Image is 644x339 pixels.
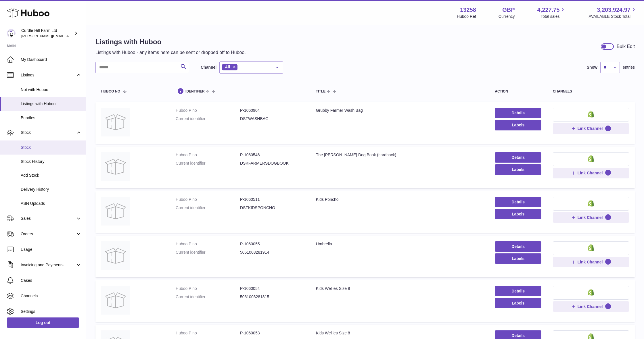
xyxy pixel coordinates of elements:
[240,250,304,255] dd: 5061003281914
[176,205,240,211] dt: Current identifier
[495,298,541,308] button: Labels
[553,90,629,93] div: channels
[21,115,82,121] span: Bundles
[21,293,82,299] span: Channels
[21,101,82,107] span: Listings with Huboo
[185,90,205,93] span: identifier
[21,145,82,150] span: Stock
[21,57,82,62] span: My Dashboard
[553,212,629,223] button: Link Channel
[588,289,594,296] img: shopify-small.png
[617,43,635,50] div: Bulk Edit
[316,197,483,202] div: Kids Poncho
[460,6,476,14] strong: 13258
[537,6,566,19] a: 4,227.75 Total sales
[101,286,130,315] img: Kids Wellies Size 9
[95,37,246,47] h1: Listings with Huboo
[21,130,76,135] span: Stock
[588,111,594,118] img: shopify-small.png
[21,262,76,268] span: Invoicing and Payments
[623,65,635,70] span: entries
[537,6,560,14] span: 4,227.75
[176,241,240,247] dt: Huboo P no
[21,231,76,237] span: Orders
[502,6,515,14] strong: GBP
[21,216,76,221] span: Sales
[101,241,130,270] img: Umbrella
[578,170,603,176] span: Link Channel
[457,14,476,19] div: Huboo Ref
[176,286,240,291] dt: Huboo P no
[21,72,76,78] span: Listings
[240,205,304,211] dd: DSFKIDSPONCHO
[176,116,240,122] dt: Current identifier
[316,90,325,93] span: title
[240,286,304,291] dd: P-1060054
[240,294,304,300] dd: 5061003281815
[201,65,216,70] label: Channel
[225,65,230,69] span: All
[21,309,82,314] span: Settings
[21,201,82,206] span: ASN Uploads
[21,87,82,93] span: Not with Huboo
[176,161,240,166] dt: Current identifier
[589,6,637,19] a: 3,203,924.97 AVAILABLE Stock Total
[21,28,73,39] div: Curdle Hill Farm Ltd
[578,259,603,265] span: Link Channel
[240,197,304,202] dd: P-1060511
[95,49,246,56] p: Listings with Huboo - any items here can be sent or dropped off to Huboo.
[553,301,629,312] button: Link Channel
[21,34,115,38] span: [PERSON_NAME][EMAIL_ADDRESS][DOMAIN_NAME]
[316,286,483,291] div: Kids Wellies Size 9
[589,14,637,19] span: AVAILABLE Stock Total
[21,159,82,164] span: Stock History
[7,29,16,38] img: miranda@diddlysquatfarmshop.com
[495,241,541,252] a: Details
[21,173,82,178] span: Add Stock
[240,161,304,166] dd: DSKFARMERSDOGBOOK
[553,168,629,178] button: Link Channel
[588,155,594,162] img: shopify-small.png
[495,152,541,163] a: Details
[176,294,240,300] dt: Current identifier
[240,116,304,122] dd: DSFWASHBAG
[101,90,120,93] span: Huboo no
[578,215,603,220] span: Link Channel
[316,241,483,247] div: Umbrella
[495,197,541,207] a: Details
[176,250,240,255] dt: Current identifier
[240,108,304,113] dd: P-1060904
[495,253,541,264] button: Labels
[495,90,541,93] div: action
[176,330,240,336] dt: Huboo P no
[7,317,79,328] a: Log out
[495,286,541,296] a: Details
[101,108,130,136] img: Grubby Farmer Wash Bag
[495,209,541,219] button: Labels
[21,187,82,192] span: Delivery History
[101,197,130,226] img: Kids Poncho
[240,330,304,336] dd: P-1060053
[588,244,594,251] img: shopify-small.png
[587,65,597,70] label: Show
[21,247,82,252] span: Usage
[499,14,515,19] div: Currency
[21,278,82,283] span: Cases
[578,126,603,131] span: Link Channel
[540,14,566,19] span: Total sales
[176,152,240,158] dt: Huboo P no
[240,241,304,247] dd: P-1060055
[588,200,594,207] img: shopify-small.png
[316,330,483,336] div: Kids Wellies Size 8
[578,304,603,309] span: Link Channel
[176,197,240,202] dt: Huboo P no
[316,108,483,113] div: Grubby Farmer Wash Bag
[597,6,630,14] span: 3,203,924.97
[176,108,240,113] dt: Huboo P no
[553,257,629,267] button: Link Channel
[101,152,130,181] img: The Farmer's Dog Book (hardback)
[316,152,483,158] div: The [PERSON_NAME] Dog Book (hardback)
[495,108,541,118] a: Details
[495,164,541,175] button: Labels
[495,120,541,130] button: Labels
